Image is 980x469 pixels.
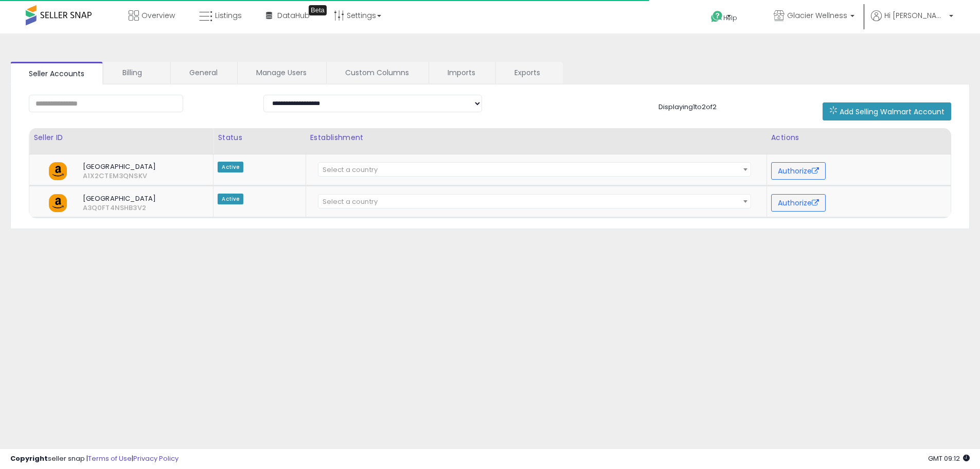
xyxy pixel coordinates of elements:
[171,62,236,83] a: General
[840,107,945,117] span: Add Selling Walmart Account
[310,132,762,143] div: Establishment
[309,5,327,15] div: Tooltip anchor
[771,194,826,212] button: Authorize
[823,102,951,120] button: Add Selling Walmart Account
[771,132,947,143] div: Actions
[703,3,757,33] a: Help
[723,13,737,22] span: Help
[218,132,301,143] div: Status
[327,62,427,83] a: Custom Columns
[771,162,826,180] button: Authorize
[496,62,562,83] a: Exports
[75,171,94,181] span: A1X2CTEM3QNSKV
[871,10,953,33] a: Hi [PERSON_NAME]
[218,162,243,172] span: Active
[215,10,242,21] span: Listings
[141,10,175,21] span: Overview
[323,197,378,206] span: Select a country
[75,162,190,171] span: [GEOGRAPHIC_DATA]
[218,194,243,204] span: Active
[33,132,209,143] div: Seller ID
[10,62,103,84] a: Seller Accounts
[928,454,970,463] span: 2025-09-8 09:12 GMT
[133,454,179,463] a: Privacy Policy
[787,10,847,21] span: Glacier Wellness
[75,194,190,203] span: [GEOGRAPHIC_DATA]
[49,162,67,180] img: amazon.png
[658,102,717,112] span: Displaying 1 to 2 of 2
[429,62,494,83] a: Imports
[75,203,94,213] span: A3Q0FT4NSHB3V2
[238,62,325,83] a: Manage Users
[104,62,169,83] a: Billing
[88,454,132,463] a: Terms of Use
[884,10,946,21] span: Hi [PERSON_NAME]
[10,454,48,463] strong: Copyright
[323,165,378,175] span: Select a country
[49,194,67,212] img: amazon.png
[10,454,179,464] div: seller snap | |
[277,10,310,21] span: DataHub
[710,10,723,23] i: Get Help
